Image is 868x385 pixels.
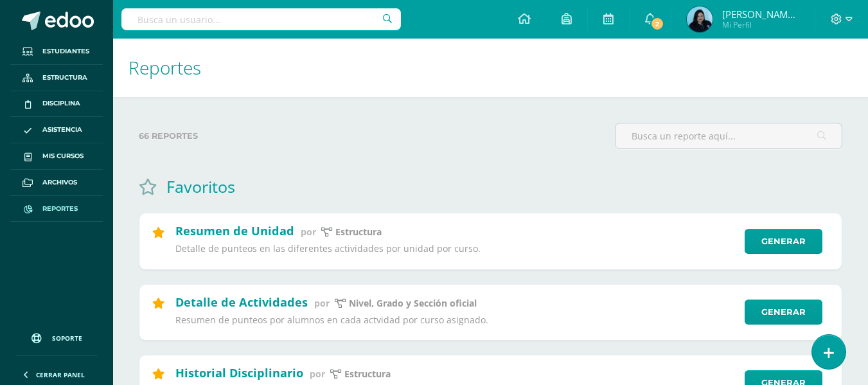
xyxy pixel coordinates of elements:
[52,334,82,343] span: Soporte
[42,98,80,109] span: Disciplina
[687,6,713,32] img: 7cb9ebd05b140000fdc9db502d26292e.png
[301,226,316,238] span: por
[335,226,382,238] p: estructura
[36,370,85,379] span: Cerrar panel
[166,175,235,197] h1: Favoritos
[175,314,736,326] p: Resumen de punteos por alumnos en cada actvidad por curso asignado.
[42,46,89,57] span: Estudiantes
[745,229,822,254] a: Generar
[42,204,78,214] span: Reportes
[344,368,391,380] p: Estructura
[15,321,98,352] a: Soporte
[10,196,103,222] a: Reportes
[310,368,325,380] span: por
[42,73,87,83] span: Estructura
[10,117,103,143] a: Asistencia
[349,298,477,309] p: Nivel, Grado y Sección oficial
[314,297,330,309] span: por
[175,223,294,238] h2: Resumen de Unidad
[42,125,82,135] span: Asistencia
[10,143,103,170] a: Mis cursos
[616,123,842,148] input: Busca un reporte aquí...
[10,65,103,91] a: Estructura
[128,55,201,80] span: Reportes
[175,243,736,255] p: Detalle de punteos en las diferentes actividades por unidad por curso.
[121,8,401,30] input: Busca un usuario...
[42,177,77,188] span: Archivos
[42,151,84,161] span: Mis cursos
[175,294,308,310] h2: Detalle de Actividades
[10,39,103,65] a: Estudiantes
[10,91,103,118] a: Disciplina
[139,123,605,149] label: 66 reportes
[745,300,822,325] a: Generar
[10,170,103,196] a: Archivos
[722,19,799,30] span: Mi Perfil
[175,365,303,381] h2: Historial Disciplinario
[650,17,664,31] span: 2
[722,8,799,21] span: [PERSON_NAME][DATE]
